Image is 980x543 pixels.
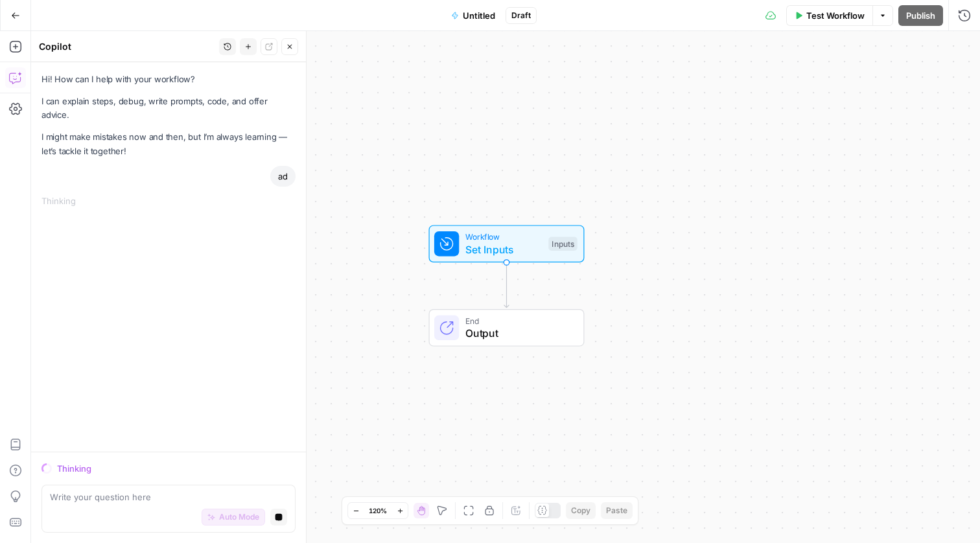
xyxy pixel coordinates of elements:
[443,5,503,26] button: Untitled
[219,511,259,523] span: Auto Mode
[41,130,296,157] p: I might make mistakes now and then, but I’m always learning — let’s tackle it together!
[906,9,935,22] span: Publish
[386,309,627,347] div: EndOutput
[202,509,265,526] button: Auto Mode
[386,225,627,262] div: WorkflowSet InputsInputs
[601,502,633,519] button: Paste
[511,10,531,21] span: Draft
[41,95,296,122] p: I can explain steps, debug, write prompts, code, and offer advice.
[548,237,577,251] div: Inputs
[76,194,84,207] div: ...
[504,262,509,308] g: Edge from start to end
[41,194,296,207] div: Thinking
[606,505,627,516] span: Paste
[463,9,495,22] span: Untitled
[465,242,542,257] span: Set Inputs
[465,325,571,341] span: Output
[57,462,296,475] div: Thinking
[41,73,296,86] p: Hi! How can I help with your workflow?
[806,9,865,22] span: Test Workflow
[571,505,590,516] span: Copy
[270,166,296,187] div: ad
[465,231,542,243] span: Workflow
[465,314,571,327] span: End
[566,502,596,519] button: Copy
[369,505,387,516] span: 120%
[898,5,943,26] button: Publish
[786,5,872,26] button: Test Workflow
[39,40,215,53] div: Copilot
